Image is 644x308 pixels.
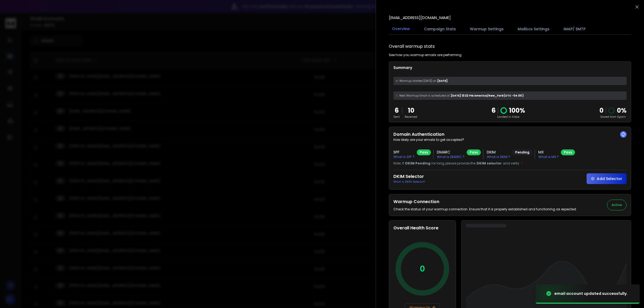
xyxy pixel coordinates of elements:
h2: Warmup Connection [393,199,577,205]
button: Add Selector [587,173,627,184]
p: 0 % [617,106,627,115]
p: Note: If for long, please provide the and verify. [393,161,627,166]
h3: SPF [393,149,415,155]
p: [EMAIL_ADDRESS][DOMAIN_NAME] [389,15,451,20]
button: Warmup Settings [467,23,507,35]
h1: Overall warmup stats [389,43,435,50]
span: DKIM Pending [405,161,430,166]
p: See how you warmup emails are performing [389,53,462,57]
button: IMAP/ SMTP [560,23,589,35]
p: Received [405,115,417,119]
p: 10 [405,106,417,115]
p: What is SPF ? [393,155,415,159]
p: Landed in Inbox [492,115,525,119]
strong: 0 [599,106,603,115]
p: 6 [393,106,400,115]
h3: MX [538,149,559,155]
button: Mailbox Settings [514,23,553,35]
h2: Domain Authentication [393,131,627,138]
button: Overview [389,23,413,35]
p: 0 [420,264,425,274]
button: Campaign Stats [421,23,459,35]
p: What is MX ? [538,155,559,159]
p: Summary [393,65,627,70]
span: Next Warmup Email is scheduled at [399,94,450,98]
h3: DMARC [437,149,464,155]
div: Pending [512,149,532,155]
p: What is DMARC ? [437,155,464,159]
div: Pass [561,149,575,155]
p: Check the status of your warmup connection. Ensure that it is properly established and functionin... [393,207,577,211]
button: Active [607,200,627,210]
h2: DKIM Selector [393,173,425,180]
div: Pass [417,149,431,155]
p: Sent [393,115,400,119]
p: How likely are your emails to get accepted? [393,138,627,142]
span: Warmup started [DATE] on [399,79,436,83]
div: [DATE] [393,77,627,85]
div: Pass [467,149,481,155]
p: What is DKIM Selector? [393,180,425,184]
div: [DATE] 13:32 PM America/New_York (UTC -04:00 ) [393,91,627,100]
p: Saved from Spam [599,115,627,119]
h3: DKIM [487,149,510,155]
p: What is DKIM ? [487,155,510,159]
p: 6 [492,106,496,115]
h2: Overall Health Score [393,225,451,231]
p: 100 % [509,106,525,115]
span: DKIM selector [477,161,502,166]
